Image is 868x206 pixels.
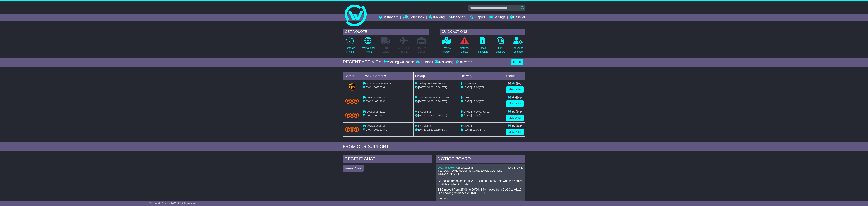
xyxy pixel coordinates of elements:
[473,100,479,103] span: 17:00
[367,110,385,113] span: OWS000651112
[427,100,433,103] span: 10:00
[438,169,503,175] span: [PERSON_NAME] ([DOMAIN_NAME][EMAIL_ADDRESS][DOMAIN_NAME])
[418,124,431,127] span: 1 KOMMA 5
[418,128,426,131] span: [DATE]
[463,124,473,127] span: L AND H
[463,110,490,113] span: L AND H NEWCASTLE
[365,128,387,131] span: OWCAU651108AU
[506,100,524,107] a: View Order
[464,128,472,131] span: [DATE]
[367,124,385,127] span: OWS000651108
[461,128,503,132] div: (ETA)
[414,72,459,80] td: Pickup
[343,144,525,149] div: FROM OUR SUPPORT
[442,46,451,54] p: Track a Parcel
[344,37,355,56] a: DomesticFreight
[343,59,384,65] div: RECENT ACTIVITY -
[473,114,479,117] span: 17:00
[345,113,359,118] img: TNT_Domestic.png
[418,100,426,103] span: [DATE]
[367,96,385,99] span: OWS000651313
[365,86,387,89] span: OWCUS647239AU
[427,86,433,89] span: 00:06
[438,188,523,195] p: TBC moved from 25/09 to 29/09. ETA moved from 01/10 to 03/10. Old booking reference 29XN01L1ELH.
[418,96,451,99] span: LANCES MANUFACTURING
[438,197,523,200] p: -Jemma
[506,115,524,121] a: View Order
[418,86,426,89] span: [DATE]
[418,110,431,113] span: 1 KOMMA 5
[461,100,503,103] div: (ETA)
[417,46,426,54] p: Air / Sea Depot
[403,14,424,21] a: Quote/Book
[365,100,387,103] span: OWCAU651313AU
[429,14,445,21] a: Tracking
[365,114,387,117] span: OWCAU651112AU
[510,14,525,21] a: Reseller
[415,85,458,89] div: - (ETA)
[438,166,458,169] a: OWCIT650570AU
[438,166,523,169] div: ( )
[470,14,485,21] a: Support
[427,114,433,117] span: 12:24
[343,29,429,35] div: GET A QUOTE
[513,46,523,54] p: Account Settings
[460,46,469,54] p: Network Delays
[343,72,361,80] td: Carrier
[418,114,426,117] span: [DATE]
[473,86,479,89] span: 17:00
[460,37,469,56] a: NetworkDelays
[449,14,466,21] a: Financials
[345,46,355,54] p: Domestic Freight
[464,114,472,117] span: [DATE]
[473,128,479,131] span: 17:00
[415,60,434,64] div: In Transit
[434,114,441,117] span: 15:30
[398,46,409,54] p: Air & Sea Freight
[463,82,477,85] span: TELWATER
[459,72,505,80] td: Delivery
[345,127,359,132] img: TNT_Domestic.png
[464,86,472,89] span: [DATE]
[381,46,390,54] p: Full Loads
[434,100,441,103] span: 15:30
[489,14,505,21] a: Settings
[506,86,524,93] a: View Order
[379,14,398,21] a: Dashboard
[496,46,505,54] p: Get Support
[415,114,458,117] div: - (ETA)
[505,72,525,80] td: Status
[427,128,433,131] span: 12:20
[434,86,441,89] span: 17:00
[506,129,524,135] a: View Order
[384,60,415,64] div: Waiting Collection
[476,37,488,56] a: CheckFinancials
[508,166,523,169] div: [DATE] 10:27
[415,128,458,132] div: - (ETA)
[459,166,472,169] span: S00002980
[461,85,503,89] div: (ETA)
[434,128,441,131] span: 15:30
[345,99,359,104] img: TNT_Domestic.png
[415,100,458,103] div: - (ETA)
[513,37,523,56] a: AccountSettings
[442,37,451,56] a: Track aParcel
[349,83,355,91] img: GetCarrierServiceLogo
[434,60,454,64] div: Delivering
[361,72,414,80] td: OWC / Carrier #
[461,114,503,117] div: (ETA)
[343,155,432,164] div: RECENT CHAT
[440,29,525,35] div: QUICK ACTIONS
[436,155,525,164] div: NOTICE BOARD
[438,179,523,186] p: Collection rebooked for [DATE]. Unfortunately, this was the earilest available collection date.
[495,37,505,56] a: GetSupport
[477,46,488,54] p: Check Financials
[418,82,445,85] span: Carling Technologies Inc
[361,46,375,54] p: International Freight
[343,165,364,172] button: View All Chats
[367,82,392,85] span: 1Z30A5738697467177
[147,202,199,205] span: © One World Courier 2025. All rights reserved.
[361,37,375,56] a: InternationalFreight
[463,96,469,99] span: ICM8
[464,100,472,103] span: [DATE]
